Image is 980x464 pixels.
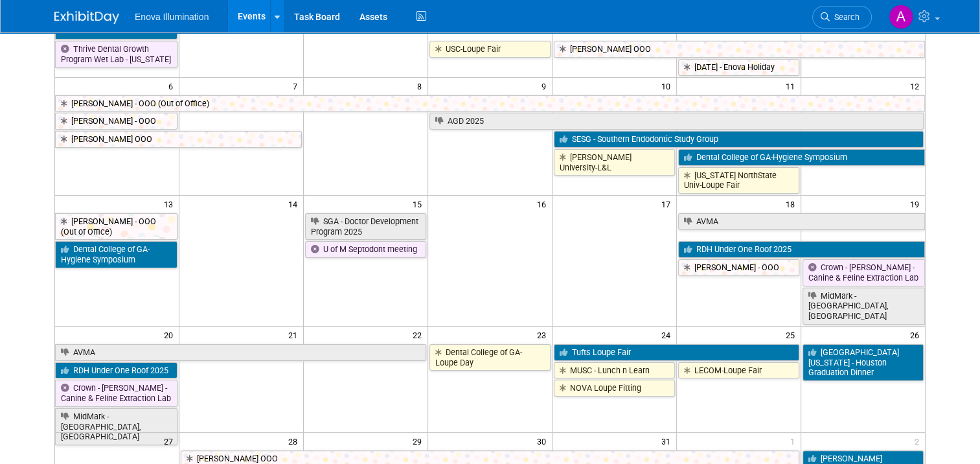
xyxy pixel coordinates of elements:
span: 27 [163,433,179,449]
a: [US_STATE] NorthState Univ-Loupe Fair [678,167,799,194]
a: AVMA [678,213,925,230]
span: 26 [909,327,925,343]
a: U of M Septodont meeting [305,241,426,258]
span: 18 [784,196,801,212]
a: AVMA [55,344,426,361]
span: 1 [789,433,801,449]
a: [PERSON_NAME] - OOO (Out of Office) [55,213,177,240]
span: 15 [411,196,427,212]
a: SGA - Doctor Development Program 2025 [305,213,426,240]
a: [GEOGRAPHIC_DATA][US_STATE] - Houston Graduation Dinner [803,344,924,381]
span: Search [830,12,860,22]
a: Tufts Loupe Fair [554,344,799,361]
span: 28 [287,433,303,449]
span: 29 [411,433,427,449]
a: Dental College of GA-Hygiene Symposium [55,241,177,268]
span: 10 [660,78,676,94]
a: [PERSON_NAME] - OOO [678,259,799,276]
span: 19 [909,196,925,212]
span: 25 [784,327,801,343]
span: 16 [536,196,552,212]
a: RDH Under One Roof 2025 [678,241,925,258]
a: MidMark - [GEOGRAPHIC_DATA], [GEOGRAPHIC_DATA] [55,408,177,445]
span: 30 [536,433,552,449]
span: 8 [416,78,427,94]
a: AGD 2025 [429,113,924,130]
a: [PERSON_NAME] - OOO (Out of Office) [55,95,925,112]
span: 7 [291,78,303,94]
a: Dental College of GA-Hygiene Symposium [678,149,925,166]
span: 14 [287,196,303,212]
span: 21 [287,327,303,343]
a: MidMark - [GEOGRAPHIC_DATA], [GEOGRAPHIC_DATA] [803,288,925,325]
span: 9 [540,78,552,94]
span: 20 [163,327,179,343]
span: 2 [913,433,925,449]
span: 6 [167,78,179,94]
span: 17 [660,196,676,212]
a: Crown - [PERSON_NAME] - Canine & Feline Extraction Lab [803,259,925,286]
span: 31 [660,433,676,449]
img: ExhibitDay [54,11,119,24]
a: Thrive Dental Growth Program Wet Lab - [US_STATE] [55,41,177,67]
a: USC-Loupe Fair [429,41,551,58]
span: 12 [909,78,925,94]
a: SESG - Southern Endodontic Study Group [554,131,924,148]
a: Search [812,6,872,29]
a: MUSC - Lunch n Learn [554,362,675,379]
span: 23 [536,327,552,343]
span: Enova Illumination [135,12,209,22]
a: Crown - [PERSON_NAME] - Canine & Feline Extraction Lab [55,380,177,406]
a: [PERSON_NAME] - OOO [55,113,177,130]
span: 22 [411,327,427,343]
a: [PERSON_NAME] OOO [554,41,925,58]
span: 13 [163,196,179,212]
a: LECOM-Loupe Fair [678,362,799,379]
a: Dental College of GA-Loupe Day [429,344,551,371]
img: Andrea Miller [889,5,913,29]
a: [PERSON_NAME] University-L&L [554,149,675,176]
a: [DATE] - Enova Holiday [678,59,799,76]
span: 24 [660,327,676,343]
a: [PERSON_NAME] OOO [55,131,302,148]
span: 11 [784,78,801,94]
a: RDH Under One Roof 2025 [55,362,177,379]
a: NOVA Loupe Fitting [554,380,675,397]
